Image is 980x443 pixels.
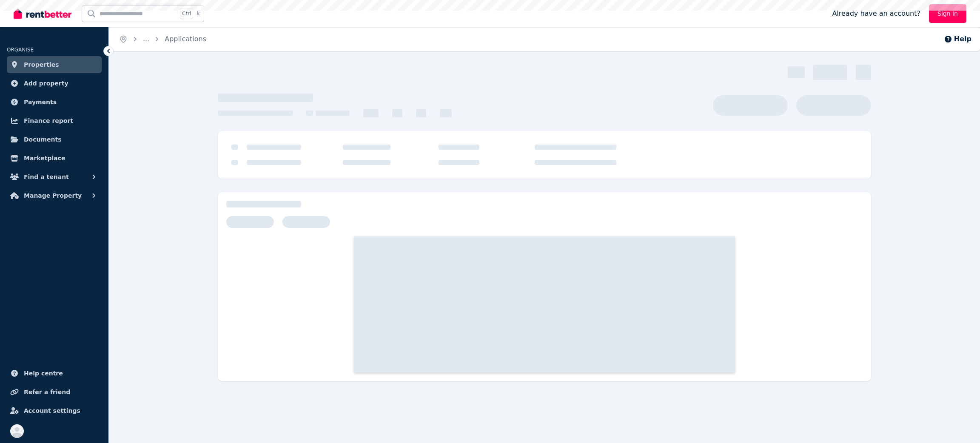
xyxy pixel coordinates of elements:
button: Help [944,34,971,44]
span: Account settings [24,406,80,416]
a: Finance report [7,112,102,129]
span: Find a tenant [24,172,69,182]
span: Help centre [24,368,63,378]
span: Add property [24,78,68,88]
a: Payments [7,94,102,111]
span: ORGANISE [7,47,34,53]
nav: Breadcrumb [109,27,217,51]
span: Finance report [24,116,73,126]
a: Marketplace [7,150,102,167]
button: Manage Property [7,187,102,204]
span: Manage Property [24,190,82,201]
a: Refer a friend [7,383,102,400]
span: Documents [24,134,62,145]
span: Payments [24,97,57,107]
button: Find a tenant [7,168,102,185]
a: Properties [7,56,102,73]
a: Account settings [7,402,102,419]
a: Add property [7,75,102,92]
span: Already have an account? [832,9,920,19]
a: Help centre [7,365,102,382]
span: Ctrl [180,8,193,19]
a: Documents [7,131,102,148]
span: Refer a friend [24,387,70,397]
span: Properties [24,60,59,70]
img: RentBetter [14,7,71,20]
a: Sign In [929,4,966,23]
a: Applications [165,35,206,43]
span: Marketplace [24,153,65,163]
span: k [197,10,199,17]
span: ... [143,35,149,43]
